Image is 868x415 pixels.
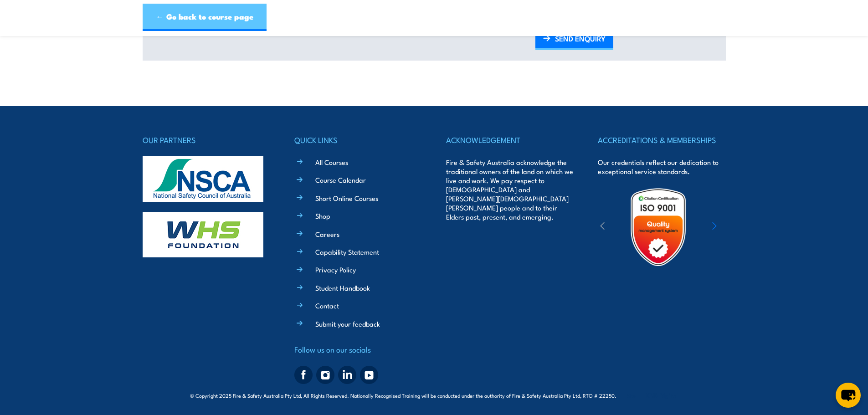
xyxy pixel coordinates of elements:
h4: ACKNOWLEDGEMENT [446,133,574,146]
a: SEND ENQUIRY [535,29,613,50]
h4: Follow us on our socials [294,343,422,356]
a: Contact [315,301,339,310]
a: Student Handbook [315,283,370,292]
a: All Courses [315,157,348,167]
a: Submit your feedback [315,319,380,328]
h4: OUR PARTNERS [143,133,270,146]
a: Careers [315,229,339,239]
a: Shop [315,211,330,220]
img: ewpa-logo [699,211,778,243]
a: KND Digital [646,390,678,400]
p: Fire & Safety Australia acknowledge the traditional owners of the land on which we live and work.... [446,158,574,221]
span: © Copyright 2025 Fire & Safety Australia Pty Ltd, All Rights Reserved. Nationally Recognised Trai... [190,391,678,400]
a: ← Go back to course page [143,4,267,31]
button: chat-button [836,383,861,408]
a: Privacy Policy [315,265,356,274]
a: Capability Statement [315,247,379,256]
img: Untitled design (19) [618,187,698,267]
img: whs-logo-footer [143,212,263,257]
a: Course Calendar [315,175,366,184]
p: Our credentials reflect our dedication to exceptional service standards. [598,158,725,176]
img: nsca-logo-footer [143,156,263,202]
a: Short Online Courses [315,193,378,203]
span: Site: [627,392,678,399]
h4: QUICK LINKS [294,133,422,146]
h4: ACCREDITATIONS & MEMBERSHIPS [598,133,725,146]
